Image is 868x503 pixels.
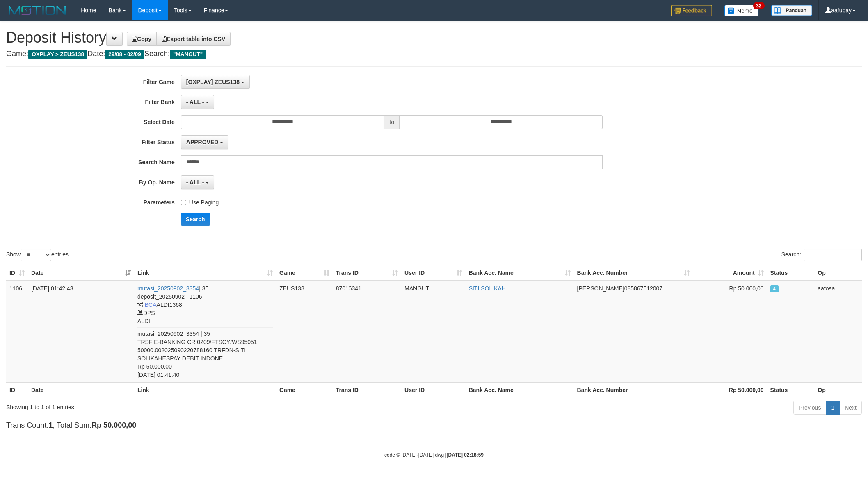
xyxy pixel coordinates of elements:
span: APPROVED [186,139,219,145]
th: Link: activate to sort column ascending [134,265,276,281]
th: Trans ID: activate to sort column ascending [333,265,401,281]
div: deposit_20250902 | 1106 ALDI1368 DPS ALDI mutasi_20250902_3354 | 35 TRSF E-BANKING CR 0209/FTSCY/... [137,292,273,379]
a: Copy [127,32,157,46]
th: Link [134,382,276,397]
th: Trans ID [333,382,401,397]
th: User ID: activate to sort column ascending [401,265,466,281]
button: [OXPLAY] ZEUS138 [181,75,250,89]
th: Op [814,265,862,281]
th: ID [6,382,28,397]
button: Search [181,213,210,226]
td: 87016341 [333,281,401,383]
a: Previous [793,401,826,415]
span: Approved [770,285,779,292]
span: Rp 50.000,00 [729,285,764,292]
th: ID: activate to sort column ascending [6,265,28,281]
span: 32 [753,2,764,9]
a: 1 [826,401,840,415]
img: panduan.png [771,5,812,16]
th: Bank Acc. Name [466,382,574,397]
a: mutasi_20250902_3354 [137,285,199,292]
a: Export table into CSV [156,32,231,46]
label: Show entries [6,249,69,261]
img: Feedback.jpg [671,5,712,16]
strong: Rp 50.000,00 [91,421,136,429]
a: SITI SOLIKAH [469,285,506,292]
td: aafosa [814,281,862,383]
h1: Deposit History [6,29,862,46]
span: to [384,115,400,129]
a: Next [839,401,862,415]
span: - ALL - [186,179,204,186]
td: [DATE] 01:42:43 [28,281,134,383]
select: Showentries [21,249,51,261]
h4: Trans Count: , Total Sum: [6,421,862,430]
div: Showing 1 to 1 of 1 entries [6,400,356,411]
span: Copy [132,36,151,42]
th: Date: activate to sort column ascending [28,265,134,281]
th: Bank Acc. Number [574,382,693,397]
label: Use Paging [181,195,219,206]
td: | 35 [134,281,276,383]
span: "MANGUT" [170,50,206,59]
input: Use Paging [181,200,186,205]
strong: [DATE] 02:18:59 [447,452,484,458]
img: Button%20Memo.svg [724,5,759,16]
img: MOTION_logo.png [6,4,69,16]
span: 29/08 - 02/09 [105,50,144,59]
th: Amount: activate to sort column ascending [693,265,767,281]
th: Game: activate to sort column ascending [276,265,333,281]
label: Search: [781,249,862,261]
th: Op [814,382,862,397]
td: 1106 [6,281,28,383]
small: code © [DATE]-[DATE] dwg | [384,452,484,458]
span: [PERSON_NAME] [577,285,624,292]
strong: Rp 50.000,00 [729,387,764,393]
th: User ID [401,382,466,397]
span: - ALL - [186,99,204,105]
button: - ALL - [181,175,214,189]
th: Status [767,382,815,397]
button: - ALL - [181,95,214,109]
td: 085867512007 [574,281,693,383]
th: Status [767,265,815,281]
td: ZEUS138 [276,281,333,383]
span: Export table into CSV [162,36,225,42]
h4: Game: Date: Search: [6,50,862,58]
span: [OXPLAY] ZEUS138 [186,79,240,85]
th: Date [28,382,134,397]
button: APPROVED [181,135,228,149]
th: Bank Acc. Number: activate to sort column ascending [574,265,693,281]
th: Game [276,382,333,397]
input: Search: [804,249,862,261]
th: Bank Acc. Name: activate to sort column ascending [466,265,574,281]
span: BCA [145,301,157,308]
td: MANGUT [401,281,466,383]
span: OXPLAY > ZEUS138 [28,50,87,59]
strong: 1 [48,421,53,429]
